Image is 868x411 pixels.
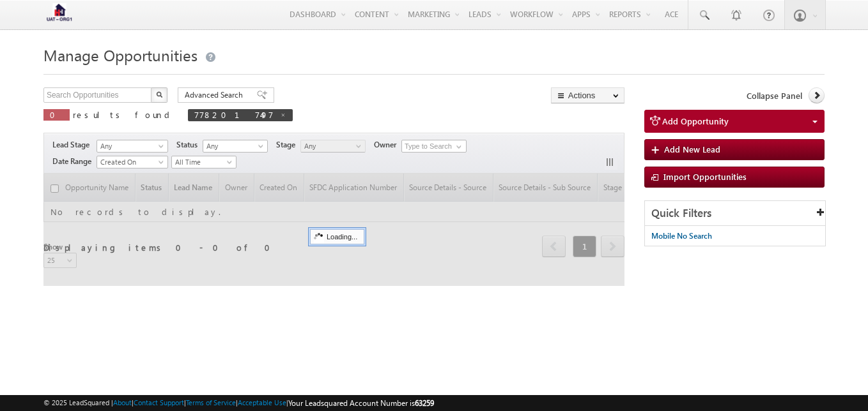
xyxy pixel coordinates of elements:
span: Any [301,140,362,152]
a: About [113,398,132,407]
span: Manage Opportunities [43,45,198,65]
button: Actions [551,87,624,103]
span: Any [203,140,264,152]
span: Collapse Panel [747,90,802,101]
a: Show All Items [449,140,465,153]
a: Contact Support [134,398,184,407]
span: Your Leadsquared Account Number is [288,398,434,408]
img: Custom Logo [43,3,75,26]
span: Mobile No Search [651,231,712,241]
span: Advanced Search [185,89,247,101]
a: All Time [171,156,236,168]
span: 7782017497 [194,109,274,120]
span: Any [97,140,164,152]
span: Stage [276,139,300,151]
div: Quick Filters [645,201,825,226]
span: Lead Stage [52,139,95,151]
span: Add Opportunity [662,116,729,126]
span: 63259 [415,398,434,408]
a: Acceptable Use [238,398,286,407]
a: Any [300,140,366,153]
a: Created On [97,156,168,168]
span: results found [73,109,174,120]
a: Terms of Service [186,398,236,407]
input: Type to Search [401,140,467,153]
span: © 2025 LeadSquared | | | | | [43,397,434,409]
span: All Time [172,156,233,168]
span: Created On [97,156,164,168]
span: 0 [50,109,63,120]
span: Status [176,139,203,151]
span: Date Range [52,156,97,167]
span: Owner [374,139,401,151]
span: Add New Lead [664,144,720,154]
img: Search [156,91,162,98]
span: Import Opportunities [663,171,747,182]
a: Any [203,140,268,153]
div: Loading... [310,229,364,244]
a: Any [97,140,168,153]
